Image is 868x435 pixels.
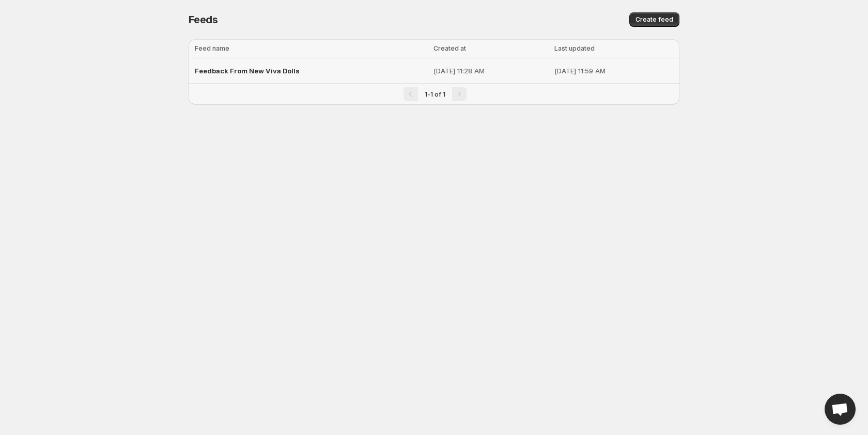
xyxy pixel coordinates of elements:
[554,66,673,76] p: [DATE] 11:59 AM
[433,44,466,52] span: Created at
[825,394,856,425] a: Open chat
[189,13,218,26] span: Feeds
[189,83,679,104] nav: Pagination
[433,66,549,76] p: [DATE] 11:28 AM
[554,44,595,52] span: Last updated
[425,90,445,98] span: 1-1 of 1
[195,44,229,52] span: Feed name
[636,15,673,24] span: Create feed
[195,67,300,75] span: Feedback From New Viva Dolls
[629,12,679,27] button: Create feed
